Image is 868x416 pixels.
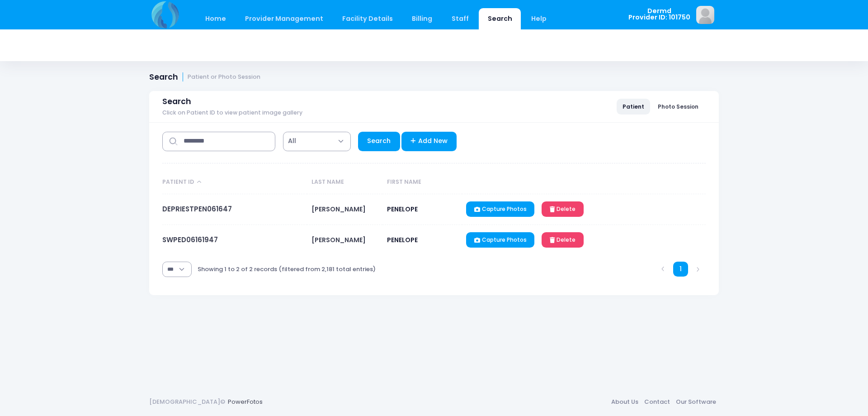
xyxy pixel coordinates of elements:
a: DEPRIESTPEN061647 [162,204,232,214]
a: Home [196,8,235,29]
span: All [288,136,296,146]
a: Search [358,132,400,151]
small: Patient or Photo Session [188,74,260,81]
a: Add New [401,132,457,151]
a: Delete [542,201,583,217]
a: PowerFotos [228,397,263,406]
a: Delete [542,232,583,248]
a: Billing [403,8,441,29]
a: Patient [617,99,650,114]
a: Photo Session [652,99,704,114]
span: [DEMOGRAPHIC_DATA]© [149,397,225,406]
span: Click on Patient ID to view patient image gallery [162,110,302,116]
a: Contact [641,394,673,410]
th: First Name: activate to sort column ascending [382,171,462,194]
span: Search [162,97,191,106]
span: All [283,132,351,151]
a: About Us [608,394,641,410]
img: image [696,6,714,24]
a: Provider Management [236,8,332,29]
a: 1 [673,262,688,277]
span: [PERSON_NAME] [311,205,366,214]
a: Our Software [673,394,719,410]
a: Search [479,8,521,29]
a: SWPED06161947 [162,235,218,244]
div: Showing 1 to 2 of 2 records (filtered from 2,181 total entries) [198,259,376,280]
h1: Search [149,72,260,82]
span: PENELOPE [387,235,418,244]
a: Help [523,8,556,29]
span: [PERSON_NAME] [311,235,366,244]
a: Capture Photos [466,201,534,217]
span: Dermd Provider ID: 101750 [628,8,690,21]
span: PENELOPE [387,205,418,214]
th: Last Name: activate to sort column ascending [307,171,382,194]
th: Patient ID: activate to sort column descending [162,171,307,194]
a: Capture Photos [466,232,534,248]
a: Staff [443,8,477,29]
a: Facility Details [334,8,402,29]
